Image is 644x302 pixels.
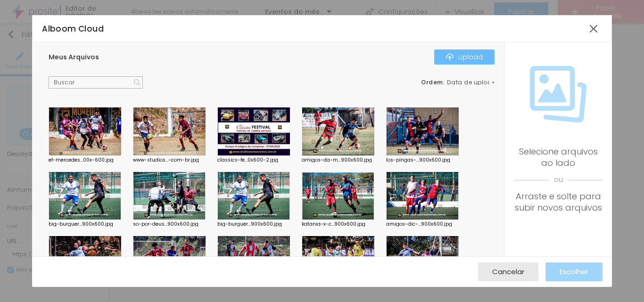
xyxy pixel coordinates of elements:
[49,222,121,227] div: big-burguer...900x600.jpg
[217,158,290,163] div: classics-fe...0x600-2.jpg
[302,222,374,227] div: katania-x-c...900x600.jpg
[386,158,459,163] div: los-pingas-...900x600.jpg
[49,158,121,163] div: ef-mercedes...00x-600.jpg
[530,66,586,122] img: Icone
[302,158,374,163] div: amigos-da-m...900x600.jpg
[545,262,603,281] button: Escolher
[217,222,290,227] div: big-burguer...900x600.jpg
[492,268,524,276] span: Cancelar
[446,53,454,61] img: Icone
[514,146,602,213] div: Selecione arquivos ao lado Arraste e solte para subir novos arquivos
[421,78,443,86] span: Ordem
[446,53,483,61] div: Upload
[386,222,459,227] div: amigos-dic-...900x600.jpg
[421,80,495,85] div: :
[133,222,206,227] div: so-por-deus...900x600.jpg
[514,169,602,191] span: ou
[134,79,140,86] img: Icone
[434,49,495,65] button: IconeUpload
[560,268,588,276] span: Escolher
[49,76,143,89] input: Buscar
[133,158,206,163] div: www-studios...-com-br.jpg
[447,80,496,85] span: Data de upload
[478,262,538,281] button: Cancelar
[49,52,99,62] span: Meus Arquivos
[42,23,104,34] span: Alboom Cloud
